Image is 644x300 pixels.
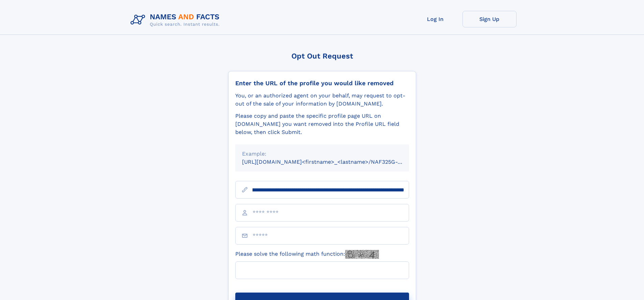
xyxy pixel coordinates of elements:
[462,11,517,27] a: Sign Up
[228,52,416,60] div: Opt Out Request
[235,79,409,87] div: Enter the URL of the profile you would like removed
[235,250,379,259] label: Please solve the following math function:
[128,11,225,29] img: Logo Names and Facts
[235,112,409,136] div: Please copy and paste the specific profile page URL on [DOMAIN_NAME] you want removed into the Pr...
[242,150,402,158] div: Example:
[408,11,462,27] a: Log In
[235,92,409,108] div: You, or an authorized agent on your behalf, may request to opt-out of the sale of your informatio...
[242,159,422,165] small: [URL][DOMAIN_NAME]<firstname>_<lastname>/NAF325G-xxxxxxxx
